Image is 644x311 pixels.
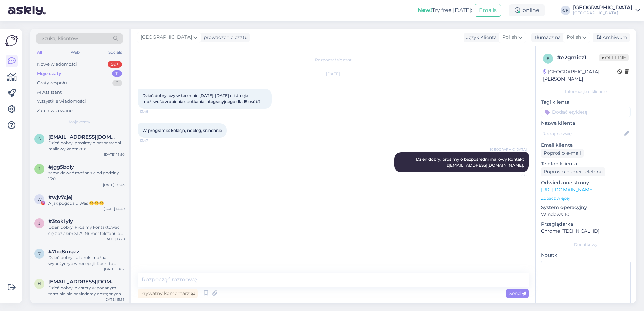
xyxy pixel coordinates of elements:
[104,297,125,302] div: [DATE] 15:53
[541,195,631,201] p: Zobacz więcej ...
[48,134,118,140] span: spwlodzice@onet.pl
[573,10,633,16] div: [GEOGRAPHIC_DATA]
[38,166,40,171] span: j
[418,6,472,14] div: Try free [DATE]:
[48,194,72,200] span: #wjv7cjej
[557,54,599,62] div: # e2gmicz1
[37,89,62,96] div: AI Assistant
[502,34,517,41] span: Polish
[138,289,198,298] div: Prywatny komentarz
[48,224,125,237] div: Dzień dobry, Prosimy kontaktować się z działem SPA. Numer telefonu do kontaktu: 757 349 659 Mail ...
[543,68,617,83] div: [GEOGRAPHIC_DATA], [PERSON_NAME]
[541,107,631,117] input: Dodać etykietę
[142,128,222,133] span: W programie: kolacja, nocleg, śniadanie
[141,34,192,41] span: [GEOGRAPHIC_DATA]
[69,119,90,125] span: Moje czaty
[541,142,631,149] p: Email klienta
[48,200,125,206] div: A jak pogoda u Was 🤭🤭🤭
[541,228,631,235] p: Chrome [TECHNICAL_ID]
[541,221,631,228] p: Przeglądarka
[416,157,525,168] span: Dzień dobry, prosimy o bezpośredni mailowy kontakt z .
[201,34,248,41] div: prowadzenie czatu
[107,48,123,57] div: Socials
[449,163,523,168] a: [EMAIL_ADDRESS][DOMAIN_NAME]
[37,70,61,77] div: Moje czaty
[541,160,631,167] p: Telefon klienta
[541,99,631,106] p: Tagi klienta
[37,98,86,105] div: Wszystkie wiadomości
[48,249,79,255] span: #7bq8mgaz
[142,93,261,104] span: Dzień dobry, czy w terminie [DATE]-[DATE] r. istnieje możliwość zrobienia spotkania integracyjneg...
[48,170,125,182] div: zameldować można się od godziny 15:0
[561,6,570,15] div: CR
[104,206,125,211] div: [DATE] 14:49
[418,7,432,13] b: New!
[104,267,125,272] div: [DATE] 18:02
[541,179,631,186] p: Odwiedzone strony
[140,109,165,114] span: 13:46
[573,5,640,16] a: [GEOGRAPHIC_DATA][GEOGRAPHIC_DATA]
[138,71,529,77] div: [DATE]
[509,4,545,16] div: online
[69,48,81,57] div: Web
[138,57,529,63] div: Rozpoczął się czat
[108,61,122,68] div: 99+
[541,242,631,248] div: Dodatkowy
[541,89,631,95] div: Informacje o kliencie
[599,54,629,61] span: Offline
[547,56,549,61] span: e
[541,149,584,158] div: Poproś o e-mail
[5,34,18,47] img: Askly Logo
[593,33,630,42] div: Archiwum
[112,70,122,77] div: 11
[36,48,43,57] div: All
[48,285,125,297] div: Dzień dobry, niestety w podanym terminie nie posiadamy dostępnych pokoi.
[37,107,73,114] div: Zarchiwizowane
[531,34,561,41] div: Tłumacz na
[509,290,526,296] span: Send
[37,197,42,202] span: w
[140,138,165,143] span: 13:47
[541,120,631,127] p: Nazwa klienta
[48,164,74,170] span: #jgg5boly
[112,80,122,86] div: 0
[541,187,594,193] a: [URL][DOMAIN_NAME]
[567,34,581,41] span: Polish
[541,211,631,218] p: Windows 10
[38,281,41,286] span: h
[38,251,41,256] span: 7
[490,147,527,152] span: [GEOGRAPHIC_DATA]
[37,61,77,68] div: Nowe wiadomości
[464,34,497,41] div: Język Klienta
[541,204,631,211] p: System operacyjny
[541,252,631,259] p: Notatki
[573,5,633,10] div: [GEOGRAPHIC_DATA]
[103,182,125,187] div: [DATE] 20:43
[48,279,118,285] span: hnykovajana@seznam.cz
[48,218,73,224] span: #3tok1yiy
[38,136,41,141] span: s
[48,140,125,152] div: Dzień dobry, prosimy o bezpośredni mailowy kontakt z [EMAIL_ADDRESS][DOMAIN_NAME].
[501,173,527,178] span: 13:50
[38,221,41,226] span: 3
[541,167,605,176] div: Poproś o numer telefonu
[37,80,67,86] div: Czaty zespołu
[475,4,501,17] button: Emails
[42,35,78,42] span: Szukaj klientów
[104,152,125,157] div: [DATE] 13:50
[104,237,125,242] div: [DATE] 13:28
[48,255,125,267] div: Dzień dobry, szlafroki można wypożyczyć w recepcji. Koszt to 20PLN/szlafrok na cały pobyt.
[541,130,623,137] input: Dodaj nazwę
